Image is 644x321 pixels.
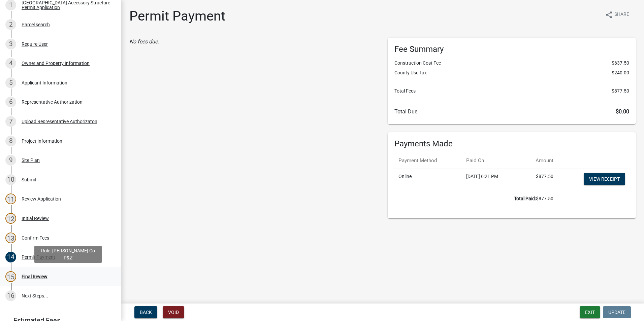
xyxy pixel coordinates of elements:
[5,136,16,146] div: 8
[140,310,152,315] span: Back
[34,246,102,263] div: Role: [PERSON_NAME] Co P&Z
[129,38,159,45] i: No fees due.
[580,306,600,318] button: Exit
[5,58,16,69] div: 4
[462,153,520,169] th: Paid On
[5,233,16,243] div: 13
[612,69,629,76] span: $240.00
[22,100,83,104] div: Representative Authorization
[394,44,629,54] h6: Fee Summary
[22,274,47,279] div: Final Review
[394,153,462,169] th: Payment Method
[608,310,625,315] span: Update
[22,80,67,85] div: Applicant Information
[605,11,613,19] i: share
[520,153,557,169] th: Amount
[5,97,16,107] div: 6
[22,139,62,143] div: Project Information
[22,216,49,221] div: Initial Review
[614,11,629,19] span: Share
[394,60,629,67] li: Construction Cost Fee
[603,306,631,318] button: Update
[22,22,50,27] div: Parcel search
[394,108,629,115] h6: Total Due
[394,69,629,76] li: County Use Tax
[600,8,635,21] button: shareShare
[22,119,97,124] div: Upload Representative Authorizaton
[5,116,16,127] div: 7
[129,8,225,24] h1: Permit Payment
[394,87,629,95] li: Total Fees
[22,255,55,259] div: Permit Payment
[514,196,536,201] b: Total Paid:
[5,174,16,185] div: 10
[5,271,16,282] div: 15
[5,155,16,166] div: 9
[22,158,40,163] div: Site Plan
[22,177,36,182] div: Submit
[5,19,16,30] div: 2
[462,169,520,191] td: [DATE] 6:21 PM
[22,197,61,201] div: Review Application
[5,252,16,262] div: 14
[134,306,157,318] button: Back
[22,0,110,10] div: [GEOGRAPHIC_DATA] Accessory Structure Permit Application
[394,169,462,191] td: Online
[394,139,629,149] h6: Payments Made
[5,213,16,224] div: 12
[22,61,90,66] div: Owner and Property Information
[520,169,557,191] td: $877.50
[394,191,557,206] td: $877.50
[22,42,48,46] div: Require User
[612,60,629,67] span: $637.50
[584,173,625,185] a: View receipt
[163,306,184,318] button: Void
[5,39,16,49] div: 3
[5,193,16,204] div: 11
[616,108,629,115] span: $0.00
[612,87,629,95] span: $877.50
[5,77,16,88] div: 5
[22,236,49,240] div: Confirm Fees
[5,290,16,301] div: 16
